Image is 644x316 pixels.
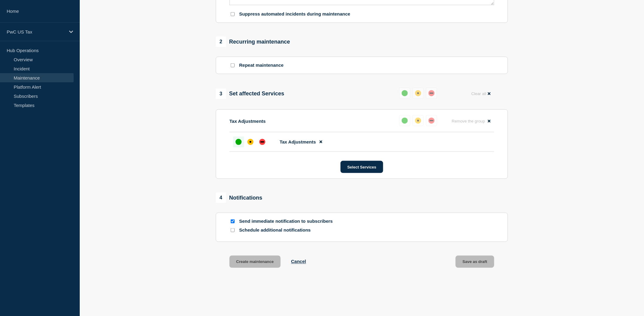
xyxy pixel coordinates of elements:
[236,139,242,145] div: up
[259,139,265,145] div: down
[429,90,435,96] div: down
[216,193,226,203] span: 4
[413,115,424,126] button: affected
[429,118,435,124] div: down
[456,256,494,268] button: Save as draft
[216,193,262,203] div: Notifications
[239,11,350,17] p: Suppress automated incidents during maintenance
[399,115,410,126] button: up
[402,118,408,124] div: up
[216,37,226,47] span: 2
[239,218,337,224] p: Send immediate notification to subscribers
[341,161,383,173] button: Select Services
[231,219,235,223] input: Send immediate notification to subscribers
[229,119,266,124] p: Tax Adjustments
[413,88,424,99] button: affected
[239,62,284,68] p: Repeat maintenance
[452,119,485,123] span: Remove the group
[231,63,235,67] input: Repeat maintenance
[426,115,437,126] button: down
[216,89,284,99] div: Set affected Services
[402,90,408,96] div: up
[216,89,226,99] span: 3
[239,227,337,233] p: Schedule additional notifications
[426,88,437,99] button: down
[468,88,494,100] button: Clear all
[231,12,235,16] input: Suppress automated incidents during maintenance
[229,256,281,268] button: Create maintenance
[448,115,494,127] button: Remove the group
[7,29,65,34] p: PwC US Tax
[216,37,290,47] div: Recurring maintenance
[415,118,421,124] div: affected
[291,259,306,264] button: Cancel
[399,88,410,99] button: up
[231,228,235,232] input: Schedule additional notifications
[247,139,254,145] div: affected
[415,90,421,96] div: affected
[280,139,316,144] span: Tax Adjustments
